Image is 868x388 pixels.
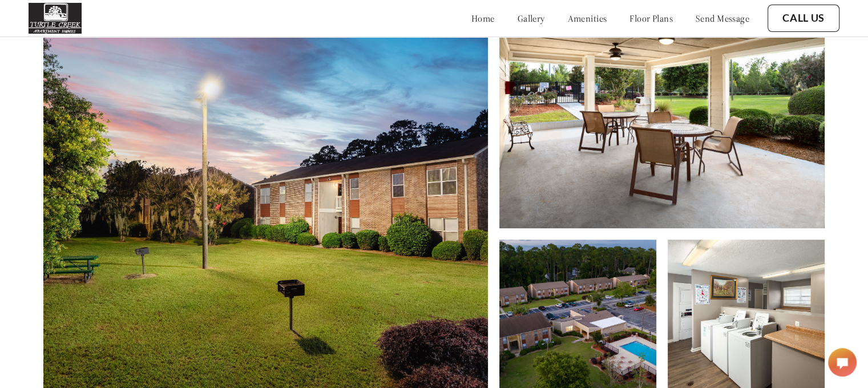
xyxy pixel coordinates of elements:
a: floor plans [629,13,673,24]
a: home [471,13,495,24]
img: Community Sitting Area [499,12,825,228]
a: send message [696,13,749,24]
a: gallery [518,13,545,24]
img: turtle_creek_logo.png [29,3,82,34]
a: Call Us [782,12,825,25]
button: Call Us [768,5,839,32]
a: amenities [568,13,607,24]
